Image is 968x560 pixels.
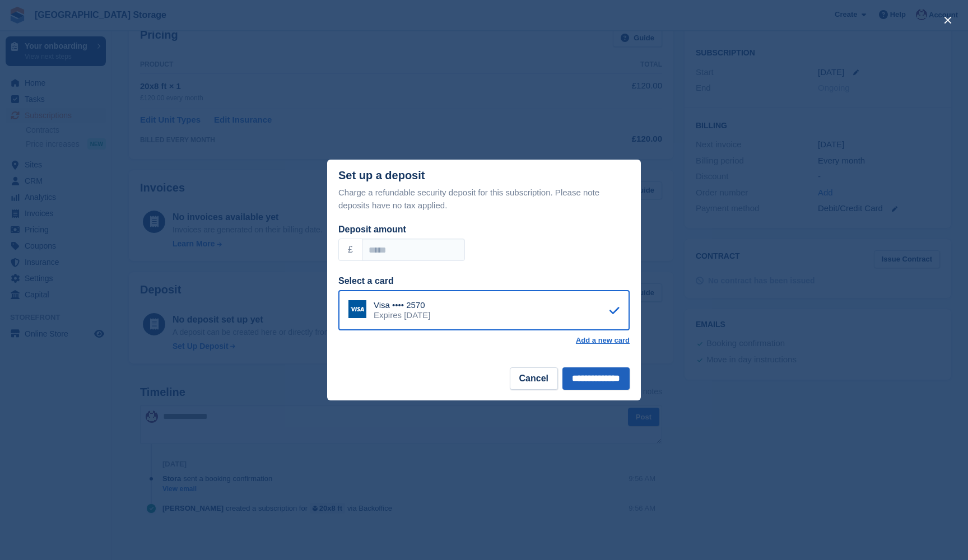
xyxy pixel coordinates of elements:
[348,300,366,318] img: Visa Logo
[338,186,630,212] p: Charge a refundable security deposit for this subscription. Please note deposits have no tax appl...
[510,367,558,390] button: Cancel
[576,336,630,345] a: Add a new card
[338,169,425,182] div: Set up a deposit
[338,225,406,234] label: Deposit amount
[338,274,630,288] div: Select a card
[939,11,957,29] button: close
[374,310,430,320] div: Expires [DATE]
[374,300,430,310] div: Visa •••• 2570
